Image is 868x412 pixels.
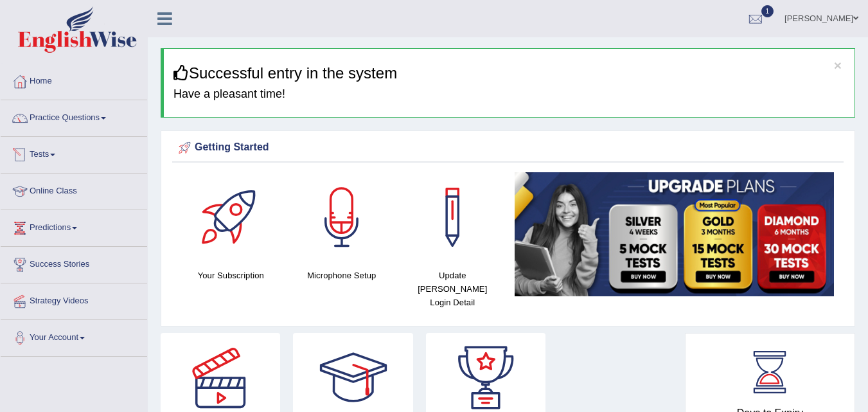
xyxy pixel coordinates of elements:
a: Predictions [1,210,147,242]
div: Getting Started [175,138,840,157]
a: Your Account [1,320,147,352]
h4: Update [PERSON_NAME] Login Detail [403,269,502,309]
a: Tests [1,137,147,169]
h4: Microphone Setup [293,269,391,282]
button: × [834,58,842,72]
a: Practice Questions [1,100,147,132]
h3: Successful entry in the system [173,65,845,82]
a: Strategy Videos [1,283,147,316]
a: Success Stories [1,247,147,279]
a: Online Class [1,174,147,206]
h4: Have a pleasant time! [173,88,845,101]
a: Home [1,64,147,96]
h4: Your Subscription [182,269,280,282]
img: small5.jpg [515,172,835,296]
span: 1 [761,5,774,17]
